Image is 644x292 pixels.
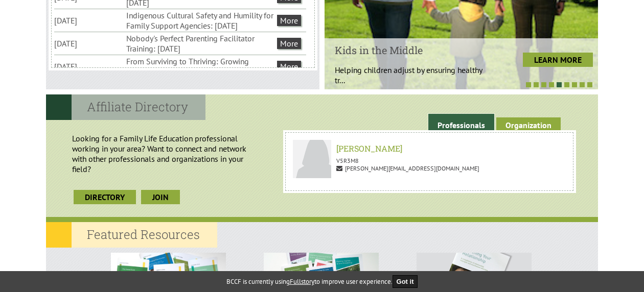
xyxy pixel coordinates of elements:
h6: [PERSON_NAME] [296,143,562,154]
a: Valerie Lai [PERSON_NAME] V5R3M8 [PERSON_NAME][EMAIL_ADDRESS][DOMAIN_NAME] [288,135,570,188]
h4: Kids in the Middle [335,43,488,57]
h2: Affiliate Directory [46,94,205,120]
a: Fullstory [290,277,314,286]
img: Valerie Lai [293,140,331,178]
a: Directory [74,190,136,204]
a: join [141,190,180,204]
h2: Featured Resources [46,222,217,248]
li: [DATE] [54,37,124,50]
button: Got it [393,275,418,288]
li: [DATE] [54,14,124,27]
a: LEARN MORE [523,53,593,67]
p: Helping children adjust by ensuring healthy tr... [335,65,488,85]
p: V5R3M8 [293,157,565,164]
li: Nobody's Perfect Parenting Facilitator Training: [DATE] [126,32,275,55]
li: [DATE] [54,60,124,72]
a: Professionals [428,114,494,133]
a: Organization [496,117,561,133]
span: [PERSON_NAME][EMAIL_ADDRESS][DOMAIN_NAME] [336,164,479,172]
a: More [277,15,301,26]
a: More [277,38,301,49]
a: More [277,61,301,72]
li: From Surviving to Thriving: Growing Resilience for Weathering Life's Storms [126,55,275,78]
li: Indigenous Cultural Safety and Humility for Family Support Agencies: [DATE] [126,9,275,32]
p: Looking for a Family Life Education professional working in your area? Want to connect and networ... [52,128,278,179]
